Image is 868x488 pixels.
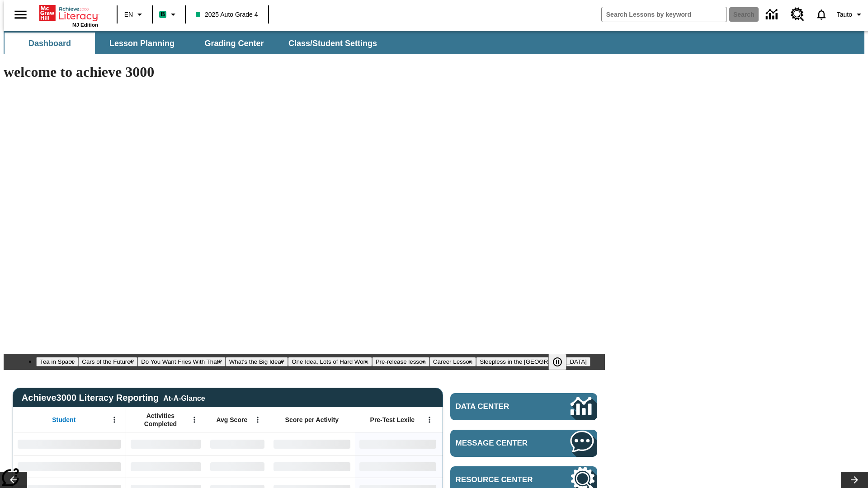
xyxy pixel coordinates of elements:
[126,432,206,455] div: No Data,
[52,416,75,424] span: Student
[188,413,201,427] button: Open Menu
[189,33,279,54] button: Grading Center
[251,413,264,427] button: Open Menu
[833,6,868,23] button: Profile/Settings
[841,472,868,488] button: Lesson carousel, Next
[108,413,121,427] button: Open Menu
[196,10,258,19] span: 2025 Auto Grade 4
[456,402,540,411] span: Data Center
[22,393,205,403] span: Achieve3000 Literacy Reporting
[156,6,182,23] button: Boost Class color is mint green. Change class color
[137,357,226,366] button: Slide 3 Do You Want Fries With That?
[450,430,597,457] a: Message Center
[4,31,864,54] div: SubNavbar
[109,38,175,49] span: Lesson Planning
[97,33,187,54] button: Lesson Planning
[837,10,852,19] span: Tauto
[39,3,98,28] div: Home
[372,357,429,366] button: Slide 6 Pre-release lesson
[163,393,205,403] div: At-A-Glance
[456,475,543,484] span: Resource Center
[72,22,98,28] span: NJ Edition
[216,416,247,424] span: Avg Score
[281,33,384,54] button: Class/Student Settings
[288,38,377,49] span: Class/Student Settings
[28,38,71,49] span: Dashboard
[450,393,597,420] a: Data Center
[78,357,137,366] button: Slide 2 Cars of the Future?
[120,6,149,23] button: Language: EN, Select a language
[226,357,288,366] button: Slide 4 What's the Big Idea?
[429,357,476,366] button: Slide 7 Career Lesson
[370,416,415,424] span: Pre-Test Lexile
[7,1,34,28] button: Open side menu
[760,2,785,27] a: Data Center
[206,432,269,455] div: No Data,
[36,357,78,366] button: Slide 1 Tea in Space
[785,2,810,27] a: Resource Center, Will open in new tab
[288,357,372,366] button: Slide 5 One Idea, Lots of Hard Work
[4,33,385,54] div: SubNavbar
[548,354,566,370] button: Pause
[456,439,543,448] span: Message Center
[160,9,165,20] span: B
[126,455,206,478] div: No Data,
[124,10,133,19] span: EN
[5,33,95,54] button: Dashboard
[476,357,590,366] button: Slide 8 Sleepless in the Animal Kingdom
[602,7,726,22] input: search field
[423,413,436,427] button: Open Menu
[131,412,190,428] span: Activities Completed
[548,354,576,370] div: Pause
[39,4,98,22] a: Home
[285,416,339,424] span: Score per Activity
[204,38,264,49] span: Grading Center
[206,455,269,478] div: No Data,
[810,3,833,26] a: Notifications
[4,64,605,80] h1: welcome to achieve 3000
